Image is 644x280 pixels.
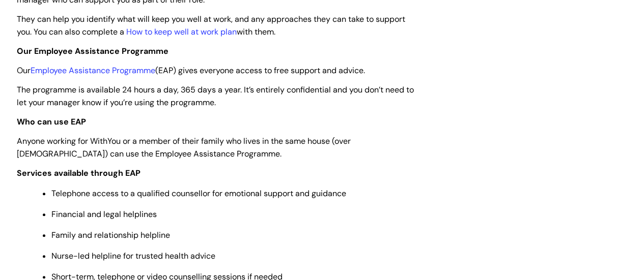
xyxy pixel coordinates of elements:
[17,116,86,127] strong: Who can use EAP
[51,251,215,261] span: Nurse-led helpline for trusted health advice
[31,65,155,76] a: Employee Assistance Programme
[17,168,141,178] strong: Services available through EAP
[51,209,157,220] span: Financial and legal helplines
[51,188,346,199] span: Telephone access to a qualified counsellor for emotional support and guidance
[17,65,365,76] span: Our (EAP) gives everyone access to free support and advice.
[17,46,169,56] span: Our Employee Assistance Programme
[126,26,237,37] a: How to keep well at work plan
[51,230,170,240] span: Family and relationship helpline
[237,26,275,37] span: with them.
[17,14,405,37] span: They can help you identify what will keep you well at work, and any approaches they can take to s...
[17,84,414,108] span: The programme is available 24 hours a day, 365 days a year. It’s entirely confidential and you do...
[17,136,351,159] span: Anyone working for WithYou or a member of their family who lives in the same house (over [DEMOGRA...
